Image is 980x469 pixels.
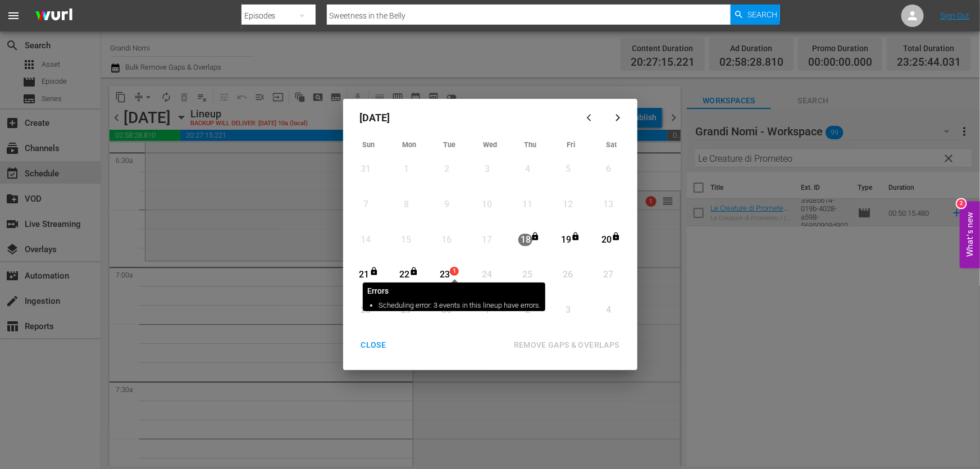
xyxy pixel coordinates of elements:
div: 2 [440,163,454,176]
span: Tue [444,140,456,149]
span: Search [747,4,777,25]
div: 31 [359,163,373,176]
img: ans4CAIJ8jUAAAAAAAAAAAAAAAAAAAAAAAAgQb4GAAAAAAAAAAAAAAAAAAAAAAAAJMjXAAAAAAAAAAAAAAAAAAAAAAAAgAT5G... [27,3,81,29]
div: 12 [561,198,575,211]
div: 2 [957,199,966,208]
div: 3 [561,304,575,317]
span: Sun [363,140,375,149]
span: Thu [525,140,537,149]
a: Sign Out [940,11,969,20]
div: 2 [521,304,535,317]
span: Wed [483,140,497,149]
div: 9 [440,198,454,211]
div: 3 [480,163,494,176]
div: 6 [601,163,616,176]
span: menu [7,9,20,22]
div: 19 [559,234,573,247]
div: 5 [561,163,575,176]
div: 20 [599,234,613,247]
div: 1 [399,163,413,176]
div: 29 [399,304,413,317]
div: 4 [521,163,535,176]
button: CLOSE [348,335,400,356]
div: 4 [601,304,616,317]
div: 11 [521,198,535,211]
div: 14 [359,234,373,247]
div: 1 [480,304,494,317]
span: Mon [402,140,416,149]
div: 15 [399,234,413,247]
button: Open Feedback Widget [960,201,980,268]
span: Fri [567,140,575,149]
div: 7 [359,198,373,211]
span: Sat [606,140,617,149]
div: 22 [397,268,411,281]
div: 25 [521,268,535,281]
div: 30 [440,304,454,317]
div: CLOSE [352,338,395,352]
div: 16 [440,234,454,247]
div: 21 [357,268,371,281]
span: 1 [450,267,458,276]
div: Month View [349,137,632,329]
div: [DATE] [349,104,578,131]
div: 13 [601,198,616,211]
div: 24 [480,268,494,281]
div: 28 [359,304,373,317]
div: 17 [480,234,494,247]
div: 23 [437,268,452,281]
div: 27 [601,268,616,281]
div: 10 [480,198,494,211]
div: 26 [561,268,575,281]
div: 18 [518,234,532,247]
div: 8 [399,198,413,211]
